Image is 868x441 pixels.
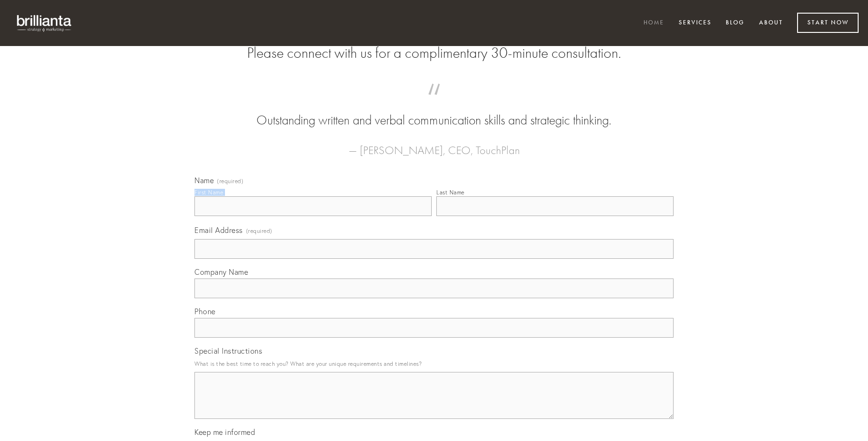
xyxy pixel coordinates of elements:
[194,176,214,185] span: Name
[194,357,674,370] p: What is the best time to reach you? What are your unique requirements and timelines?
[637,15,670,31] a: Home
[209,93,659,130] blockquote: Outstanding written and verbal communication skills and strategic thinking.
[194,225,243,235] span: Email Address
[246,224,272,237] span: (required)
[673,15,718,31] a: Services
[436,189,465,196] div: Last Name
[209,130,659,160] figcaption: — [PERSON_NAME], CEO, TouchPlan
[194,267,248,277] span: Company Name
[720,15,751,31] a: Blog
[194,44,674,62] h2: Please connect with us for a complimentary 30-minute consultation.
[194,346,262,356] span: Special Instructions
[797,13,859,33] a: Start Now
[194,427,255,437] span: Keep me informed
[9,9,80,37] img: brillianta - research, strategy, marketing
[194,189,223,196] div: First Name
[194,307,216,316] span: Phone
[209,93,659,111] span: “
[753,15,789,31] a: About
[217,178,243,184] span: (required)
